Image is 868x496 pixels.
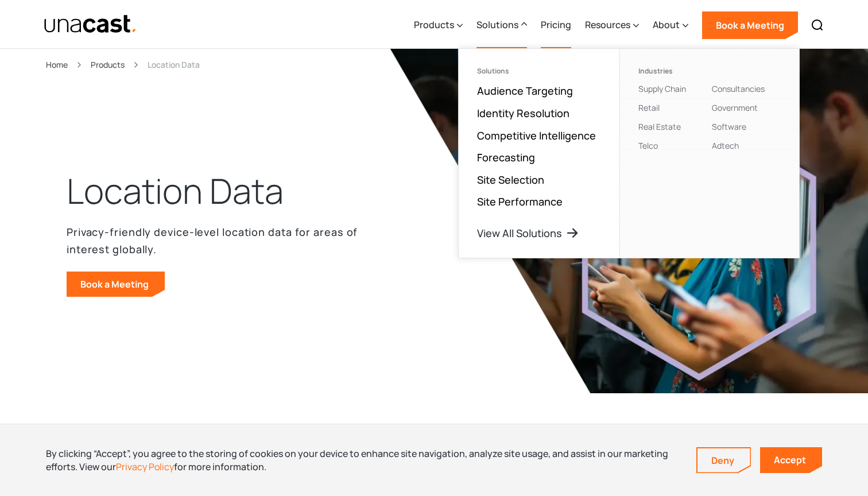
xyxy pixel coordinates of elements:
[477,84,573,98] a: Audience Targeting
[760,447,822,473] a: Accept
[476,2,527,49] div: Solutions
[91,58,125,71] a: Products
[477,226,579,240] a: View All Solutions
[116,460,174,473] a: Privacy Policy
[697,448,750,472] a: Deny
[811,18,824,32] img: Search icon
[638,67,707,75] div: Industries
[67,168,284,214] h1: Location Data
[44,14,137,34] a: home
[477,150,535,164] a: Forecasting
[702,11,798,39] a: Book a Meeting
[653,2,688,49] div: About
[414,2,463,49] div: Products
[712,121,746,132] a: Software
[638,140,658,151] a: Telco
[638,102,660,113] a: Retail
[477,67,601,75] div: Solutions
[148,58,200,71] div: Location Data
[541,2,571,49] a: Pricing
[477,129,596,142] a: Competitive Intelligence
[712,102,758,113] a: Government
[414,18,454,32] div: Products
[712,83,765,94] a: Consultancies
[477,106,569,120] a: Identity Resolution
[477,195,563,208] a: Site Performance
[44,14,137,34] img: Unacast text logo
[712,140,739,151] a: Adtech
[46,447,679,473] div: By clicking “Accept”, you agree to the storing of cookies on your device to enhance site navigati...
[477,173,544,187] a: Site Selection
[638,83,686,94] a: Supply Chain
[585,2,639,49] div: Resources
[458,48,800,258] nav: Solutions
[46,58,68,71] a: Home
[476,18,518,32] div: Solutions
[638,121,681,132] a: Real Estate
[67,223,365,258] p: Privacy-friendly device-level location data for areas of interest globally.
[585,18,630,32] div: Resources
[67,272,165,297] a: Book a Meeting
[653,18,680,32] div: About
